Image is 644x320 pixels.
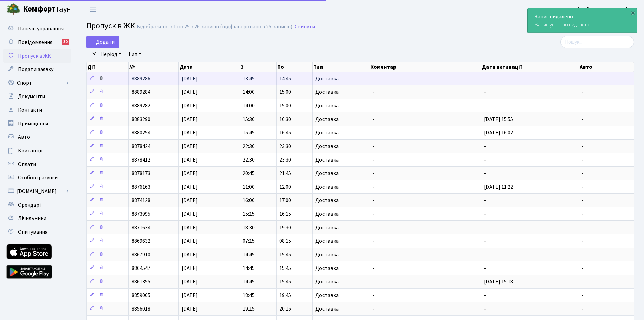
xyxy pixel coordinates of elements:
span: Пропуск в ЖК [86,20,135,32]
span: [DATE] [182,102,198,109]
th: Дата активації [481,62,579,72]
a: Подати заявку [3,63,71,76]
span: 22:30 [243,143,255,150]
span: Лічильники [18,215,46,222]
span: 8874128 [132,197,150,204]
span: 16:45 [279,129,291,136]
a: Тип [125,48,144,60]
div: Запис успішно видалено. [528,8,637,33]
span: Таун [23,4,71,15]
span: - [372,75,374,82]
span: 07:15 [243,237,255,245]
span: Оплати [18,161,36,168]
span: Приміщення [18,120,48,127]
span: - [582,88,584,96]
span: 14:45 [243,264,255,272]
b: Комфорт [23,4,55,15]
span: Доставка [315,238,339,244]
span: Панель управління [18,25,64,33]
span: Доставка [315,130,339,135]
span: - [484,170,486,177]
span: 23:30 [279,156,291,164]
a: Лічильники [3,212,71,225]
span: - [372,88,374,96]
span: - [372,237,374,245]
span: [DATE] [182,115,198,123]
span: - [484,264,486,272]
span: 8889286 [132,75,150,82]
span: 20:15 [279,305,291,313]
span: - [582,278,584,285]
a: Панель управління [3,22,71,36]
span: - [372,197,374,204]
span: 8856018 [132,305,150,313]
span: 8871634 [132,224,150,231]
a: Період [98,48,124,60]
span: Квитанції [18,147,43,154]
span: Доставка [315,184,339,190]
span: 8859005 [132,292,150,299]
span: - [372,170,374,177]
span: - [582,129,584,136]
span: - [582,264,584,272]
span: - [582,102,584,109]
span: 21:45 [279,170,291,177]
a: Квитанції [3,144,71,157]
div: 30 [62,39,69,45]
span: - [372,183,374,191]
a: Спорт [3,76,71,90]
span: Додати [91,38,115,46]
span: - [582,75,584,82]
span: - [484,102,486,109]
span: - [484,251,486,258]
a: Документи [3,90,71,103]
span: 20:45 [243,170,255,177]
span: - [582,197,584,204]
span: - [372,156,374,164]
span: Доставка [315,265,339,271]
span: 19:15 [243,305,255,313]
span: [DATE] [182,143,198,150]
span: 14:00 [243,102,255,109]
span: - [372,115,374,123]
a: [DOMAIN_NAME] [3,185,71,198]
span: 15:45 [279,264,291,272]
span: - [484,292,486,299]
span: Доставка [315,144,339,149]
span: 16:00 [243,197,255,204]
span: [DATE] [182,183,198,191]
span: 8876163 [132,183,150,191]
span: - [484,210,486,218]
th: Дата [179,62,240,72]
span: Доставка [315,225,339,230]
span: - [582,183,584,191]
span: [DATE] [182,129,198,136]
span: 8889282 [132,102,150,109]
span: [DATE] [182,264,198,272]
span: Опитування [18,228,47,236]
span: Доставка [315,198,339,203]
span: 8864547 [132,264,150,272]
span: - [372,305,374,313]
span: - [484,237,486,245]
span: 8878412 [132,156,150,164]
span: - [484,224,486,231]
span: Документи [18,93,45,100]
span: 14:45 [279,75,291,82]
span: Доставка [315,76,339,81]
a: Пропуск в ЖК [3,49,71,63]
span: [DATE] [182,75,198,82]
a: Особові рахунки [3,171,71,185]
span: - [484,156,486,164]
span: 15:45 [279,278,291,285]
span: [DATE] [182,292,198,299]
a: Авто [3,130,71,144]
span: - [582,143,584,150]
img: logo.png [7,3,20,16]
span: - [484,305,486,313]
span: [DATE] [182,170,198,177]
span: - [484,88,486,96]
th: З [240,62,277,72]
span: 13:45 [243,75,255,82]
span: 8867910 [132,251,150,258]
